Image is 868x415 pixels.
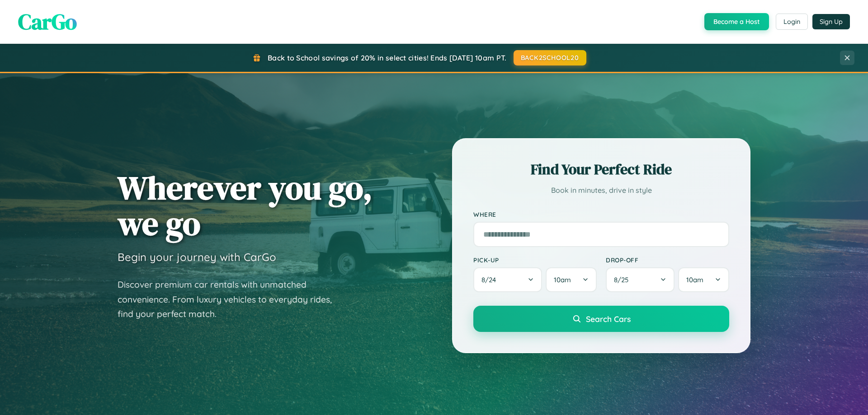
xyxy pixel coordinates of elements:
span: 10am [686,275,703,284]
span: 10am [554,275,571,284]
button: 8/25 [606,267,675,292]
button: 10am [678,267,729,292]
span: 8 / 25 [614,275,633,284]
h2: Find Your Perfect Ride [473,159,729,179]
span: Back to School savings of 20% in select cities! Ends [DATE] 10am PT. [268,53,506,62]
button: Search Cars [473,306,729,332]
h3: Begin your journey with CarGo [118,250,276,264]
button: Login [776,14,808,30]
label: Where [473,210,729,218]
button: Sign Up [812,14,850,29]
button: Become a Host [704,13,769,30]
button: 10am [546,267,597,292]
p: Discover premium car rentals with unmatched convenience. From luxury vehicles to everyday rides, ... [118,277,344,322]
h1: Wherever you go, we go [118,170,373,241]
label: Drop-off [606,256,729,264]
span: 8 / 24 [481,275,500,284]
p: Book in minutes, drive in style [473,184,729,197]
span: Search Cars [586,314,631,324]
span: CarGo [18,7,77,37]
label: Pick-up [473,256,597,264]
button: BACK2SCHOOL20 [514,50,586,65]
button: 8/24 [473,267,542,292]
